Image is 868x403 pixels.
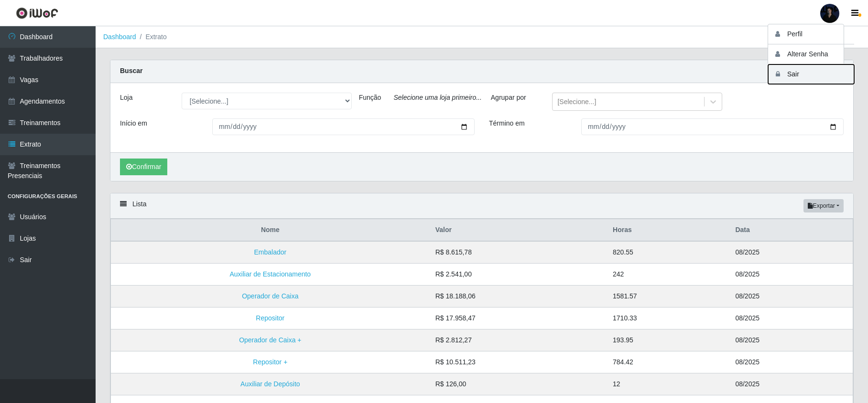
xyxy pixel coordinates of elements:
td: 08/2025 [729,351,853,373]
button: Perfil [768,24,854,44]
td: 08/2025 [729,373,853,395]
input: 00/00/0000 [581,118,844,135]
td: 08/2025 [729,241,853,264]
td: 1581.57 [607,286,729,308]
div: [Selecione...] [557,97,596,107]
th: Data [729,219,853,242]
td: R$ 18.188,06 [430,286,607,308]
label: Término em [489,118,525,128]
a: Operador de Caixa + [239,336,301,344]
input: 00/00/0000 [212,118,475,135]
a: Repositor + [253,358,287,366]
td: R$ 2.541,00 [430,264,607,286]
i: Selecione uma loja primeiro... [393,94,481,101]
td: 08/2025 [729,264,853,286]
td: R$ 126,00 [430,373,607,395]
td: 1710.33 [607,308,729,329]
th: Valor [430,219,607,242]
td: 08/2025 [729,329,853,351]
a: Auxiliar de Estacionamento [230,270,311,278]
label: Início em [120,118,147,128]
td: 08/2025 [729,286,853,308]
strong: Buscar [120,67,142,74]
button: Confirmar [120,159,167,175]
td: R$ 10.511,23 [430,351,607,373]
label: Agrupar por [491,93,526,103]
a: Auxiliar de Depósito [240,380,300,388]
a: Dashboard [103,33,136,41]
td: 242 [607,264,729,286]
td: 193.95 [607,329,729,351]
li: Extrato [136,32,167,42]
td: 08/2025 [729,308,853,329]
a: Operador de Caixa [242,292,298,300]
td: 12 [607,373,729,395]
td: R$ 8.615,78 [430,241,607,264]
div: Lista [110,193,853,219]
td: R$ 17.958,47 [430,308,607,329]
button: Sair [768,64,854,84]
nav: breadcrumb [96,26,868,48]
a: Embalador [254,248,286,256]
button: Exportar [803,199,844,212]
th: Horas [607,219,729,242]
td: 820.55 [607,241,729,264]
a: Repositor [256,314,284,322]
img: CoreUI Logo [16,7,58,19]
label: Loja [120,93,132,103]
td: R$ 2.812,27 [430,329,607,351]
th: Nome [111,219,430,242]
button: Alterar Senha [768,44,854,64]
td: 784.42 [607,351,729,373]
label: Função [359,93,381,103]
